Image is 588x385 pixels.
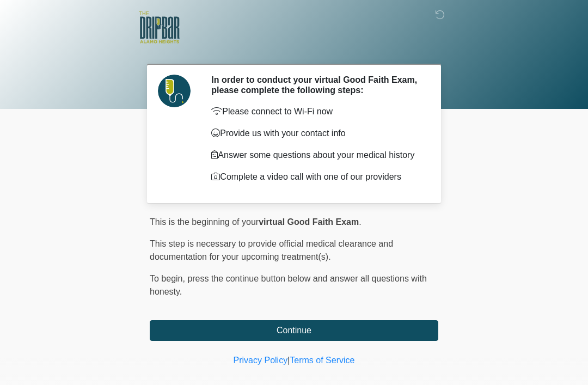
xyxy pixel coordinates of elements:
a: | [287,356,290,365]
a: Privacy Policy [234,356,288,365]
img: The DRIPBaR - Alamo Heights Logo [139,8,180,47]
p: Answer some questions about your medical history [211,149,422,162]
a: Terms of Service [290,356,354,365]
p: Please connect to Wi-Fi now [211,105,422,118]
h2: In order to conduct your virtual Good Faith Exam, please complete the following steps: [211,75,422,95]
span: This step is necessary to provide official medical clearance and documentation for your upcoming ... [150,239,393,261]
img: Agent Avatar [158,75,191,107]
button: Continue [150,320,438,341]
span: press the continue button below and answer all questions with honesty. [150,274,427,296]
span: This is the beginning of your [150,217,259,227]
span: To begin, [150,274,187,283]
p: Provide us with your contact info [211,127,422,140]
p: Complete a video call with one of our providers [211,170,422,184]
strong: virtual Good Faith Exam [259,217,359,227]
span: . [359,217,361,227]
